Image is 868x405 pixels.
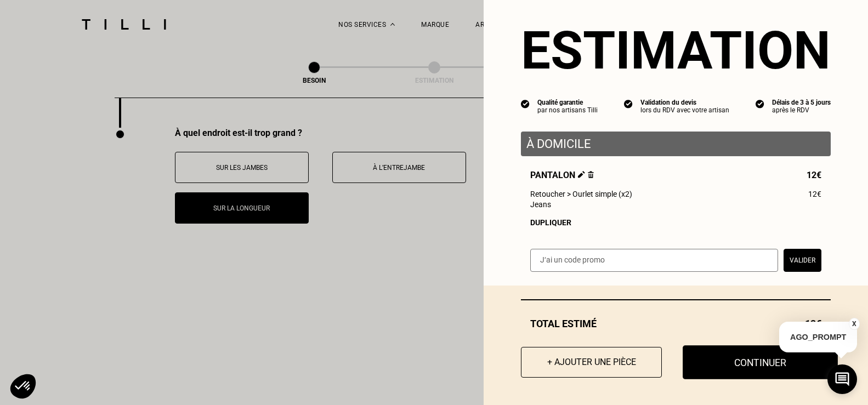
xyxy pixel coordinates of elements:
[640,106,729,114] div: lors du RDV avec votre artisan
[624,99,633,109] img: icon list info
[588,171,594,178] img: Supprimer
[578,171,585,178] img: Éditer
[849,318,860,330] button: X
[526,137,825,151] p: À domicile
[521,99,530,109] img: icon list info
[784,249,821,272] button: Valider
[530,170,594,180] span: Pantalon
[521,347,662,378] button: + Ajouter une pièce
[530,249,778,272] input: J‘ai un code promo
[772,99,831,106] div: Délais de 3 à 5 jours
[640,99,729,106] div: Validation du devis
[530,218,821,227] div: Dupliquer
[756,99,764,109] img: icon list info
[521,20,831,81] section: Estimation
[530,190,632,198] span: Retoucher > Ourlet simple (x2)
[772,106,831,114] div: après le RDV
[683,345,838,379] button: Continuer
[537,106,598,114] div: par nos artisans Tilli
[521,318,831,329] div: Total estimé
[537,99,598,106] div: Qualité garantie
[779,322,857,352] p: AGO_PROMPT
[808,190,821,198] span: 12€
[807,170,821,180] span: 12€
[530,200,551,209] span: Jeans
